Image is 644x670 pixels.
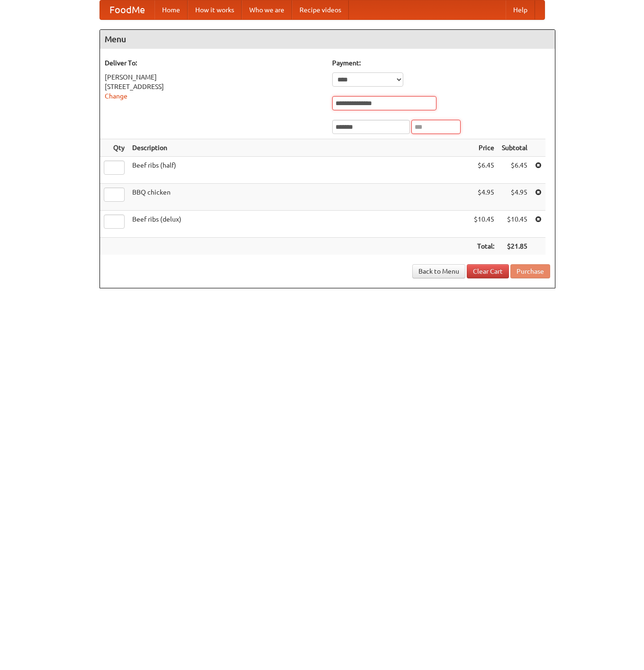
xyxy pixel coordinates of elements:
h5: Deliver To: [105,58,323,68]
a: How it works [188,0,242,19]
a: Recipe videos [292,0,349,19]
a: Clear Cart [467,264,509,278]
td: $4.95 [498,184,531,211]
button: Purchase [510,264,550,278]
th: Price [470,139,498,157]
th: Qty [100,139,128,157]
div: [PERSON_NAME] [105,72,323,82]
h4: Menu [100,30,555,49]
th: Description [128,139,470,157]
td: Beef ribs (half) [128,157,470,184]
a: Help [506,0,535,19]
td: BBQ chicken [128,184,470,211]
th: $21.85 [498,238,531,255]
td: $10.45 [470,211,498,238]
td: $4.95 [470,184,498,211]
a: Home [154,0,188,19]
td: $6.45 [498,157,531,184]
a: Back to Menu [412,264,465,278]
div: [STREET_ADDRESS] [105,82,323,91]
td: $6.45 [470,157,498,184]
th: Total: [470,238,498,255]
td: Beef ribs (delux) [128,211,470,238]
a: FoodMe [100,0,154,19]
a: Change [105,92,127,100]
h5: Payment: [332,58,550,68]
td: $10.45 [498,211,531,238]
th: Subtotal [498,139,531,157]
a: Who we are [242,0,292,19]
